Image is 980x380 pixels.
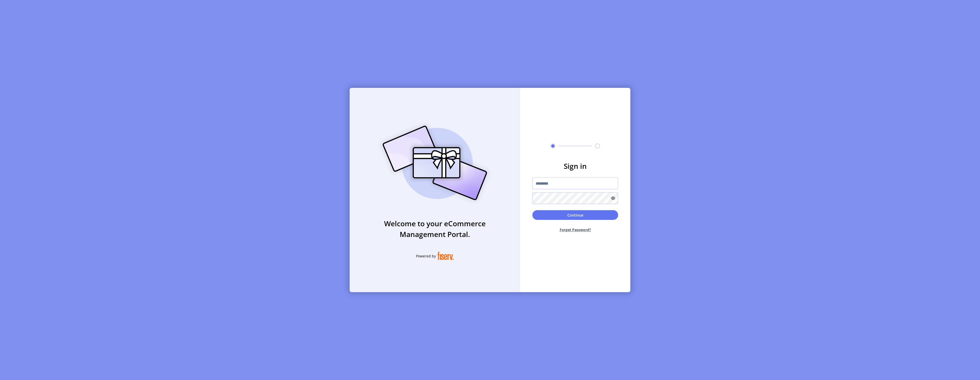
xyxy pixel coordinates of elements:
h3: Welcome to your eCommerce Management Portal. [350,218,520,240]
span: Powered by [416,253,436,259]
h3: Sign in [532,161,618,171]
img: card_Illustration.svg [375,120,495,206]
button: Continue [532,210,618,220]
button: Forget Password? [532,223,618,236]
